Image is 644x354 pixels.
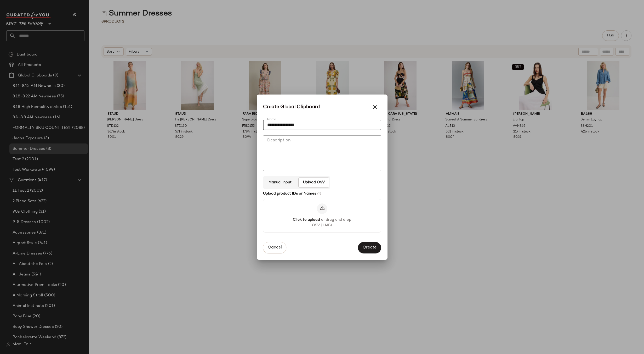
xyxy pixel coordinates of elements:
span: Manual Input [268,180,292,185]
button: Cancel [263,242,286,253]
span: or drag and drop [321,217,351,223]
span: CSV (1 MB) [312,223,332,228]
button: Create [358,242,381,253]
span: Upload CSV [303,180,325,185]
span: Cancel [267,245,282,250]
button: Upload CSV [298,177,329,188]
div: Upload product IDs or Names [263,191,381,196]
span: Click to upload [293,217,320,223]
span: Create Global Clipboard [263,103,320,111]
button: Manual Input [264,177,296,188]
span: Create [362,245,377,250]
